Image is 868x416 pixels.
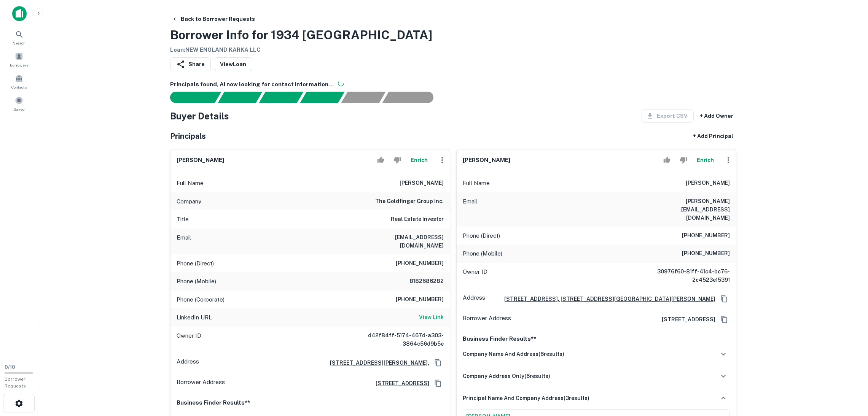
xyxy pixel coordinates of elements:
h6: [PERSON_NAME] [177,156,224,165]
span: Borrowers [10,62,28,68]
a: ViewLoan [214,57,252,71]
h6: [PERSON_NAME][EMAIL_ADDRESS][DOMAIN_NAME] [639,197,730,222]
img: capitalize-icon.png [12,6,27,21]
div: Sending borrower request to AI... [161,92,218,103]
p: Borrower Address [463,314,511,325]
button: Copy Address [718,314,730,325]
span: Borrower Requests [5,376,26,389]
p: Company [177,197,201,206]
h6: the goldfinger group inc. [375,197,444,206]
h6: [PHONE_NUMBER] [396,259,444,268]
p: Owner ID [177,331,201,348]
iframe: Chat Widget [830,355,868,392]
p: Borrower Address [177,378,225,389]
p: Business Finder Results** [463,334,730,343]
button: Accept [374,152,387,168]
h6: View Link [419,313,444,321]
h6: [PERSON_NAME] [686,179,730,188]
p: LinkedIn URL [177,313,212,322]
a: Search [2,27,36,48]
h6: Loan : NEW ENGLAND KARKA LLC [170,46,432,54]
p: Phone (Direct) [463,231,500,240]
a: [STREET_ADDRESS], [STREET_ADDRESS][GEOGRAPHIC_DATA][PERSON_NAME] [498,295,715,303]
p: Business Finder Results** [177,398,444,407]
h4: Buyer Details [170,109,229,123]
p: Phone (Direct) [177,259,214,268]
h3: Borrower Info for 1934 [GEOGRAPHIC_DATA] [170,26,432,44]
h6: [PHONE_NUMBER] [682,249,730,258]
h6: principal name and company address ( 3 results) [463,394,589,402]
div: Principals found, still searching for contact information. This may take time... [341,92,385,103]
span: Search [13,40,25,46]
div: Documents found, AI parsing details... [259,92,303,103]
div: AI fulfillment process complete. [382,92,443,103]
button: Reject [390,152,404,168]
button: Share [170,57,211,71]
button: Copy Address [432,357,444,368]
h6: 8182686282 [398,277,444,286]
a: Borrowers [2,49,36,70]
button: Accept [660,152,674,168]
p: Title [177,215,189,224]
button: Enrich [693,152,718,168]
button: Enrich [407,152,432,168]
h6: company name and address ( 6 results) [463,350,564,358]
p: Email [463,197,477,222]
button: Reject [677,152,690,168]
button: + Add Owner [697,109,736,123]
button: + Add Principal [690,129,736,143]
span: 0 / 10 [5,364,15,370]
h6: [PHONE_NUMBER] [396,295,444,304]
p: Full Name [177,179,204,188]
a: View Link [419,313,444,322]
p: Phone (Corporate) [177,295,225,304]
p: Phone (Mobile) [463,249,502,258]
div: Principals found, AI now looking for contact information... [300,92,344,103]
a: [STREET_ADDRESS] [369,379,429,387]
h6: Principals found, AI now looking for contact information... [170,80,736,89]
p: Address [177,357,199,368]
p: Full Name [463,179,490,188]
h6: [EMAIL_ADDRESS][DOMAIN_NAME] [352,233,444,250]
p: Address [463,293,485,305]
a: Contacts [2,71,36,92]
a: Saved [2,93,36,114]
h6: company address only ( 6 results) [463,372,550,380]
div: Your request is received and processing... [218,92,262,103]
h6: d42f84ff-5174-467d-a303-3864c56d9b5e [352,331,444,348]
h5: Principals [170,130,206,142]
h6: [PHONE_NUMBER] [682,231,730,240]
button: Back to Borrower Requests [169,12,258,26]
h6: [PERSON_NAME] [400,179,444,188]
p: Owner ID [463,267,487,284]
button: Copy Address [432,378,444,389]
span: Saved [14,106,25,112]
h6: [PERSON_NAME] [463,156,510,165]
a: [STREET_ADDRESS] [656,315,715,324]
p: Phone (Mobile) [177,277,216,286]
button: Copy Address [718,293,730,305]
a: [STREET_ADDRESS][PERSON_NAME], [324,359,429,367]
span: Contacts [11,84,27,90]
p: Email [177,233,191,250]
h6: Real Estate Investor [391,215,444,224]
h6: 30976f60-81ff-41c4-bc76-2c4523e15391 [639,267,730,284]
